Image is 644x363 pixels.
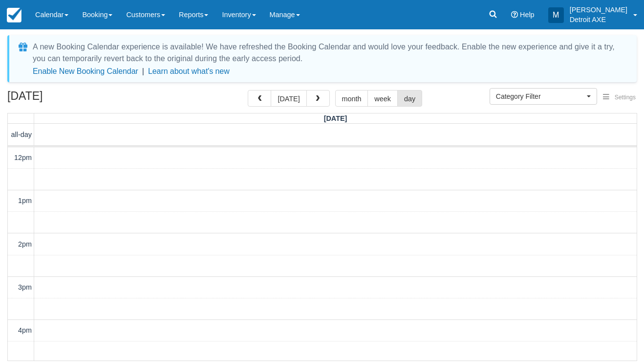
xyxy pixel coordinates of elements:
a: Learn about what's new [148,67,230,75]
span: 4pm [18,326,32,334]
span: 1pm [18,197,32,204]
button: month [335,90,368,107]
button: week [367,90,398,107]
button: Category Filter [490,88,597,105]
span: Category Filter [496,91,584,101]
span: all-day [11,131,32,138]
span: Help [520,11,535,19]
span: | [142,67,144,75]
p: Detroit AXE [570,15,627,24]
button: Settings [597,91,642,105]
span: 2pm [18,240,32,248]
span: Settings [615,94,636,101]
button: [DATE] [271,90,306,107]
img: checkfront-main-nav-mini-logo.png [7,8,21,23]
p: [PERSON_NAME] [570,5,627,15]
span: [DATE] [324,114,347,122]
button: day [397,90,422,107]
div: A new Booking Calendar experience is available! We have refreshed the Booking Calendar and would ... [33,41,625,65]
h2: [DATE] [7,90,131,108]
span: 12pm [14,154,32,161]
span: 3pm [18,283,32,291]
button: Enable New Booking Calendar [33,67,138,76]
i: Help [511,11,518,18]
div: M [548,7,564,23]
